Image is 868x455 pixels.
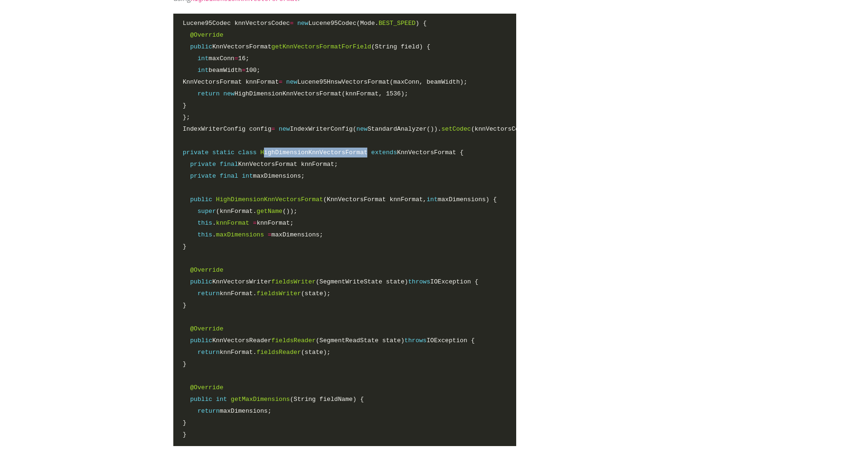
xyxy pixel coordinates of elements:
span: = [234,55,238,62]
span: return [197,290,219,297]
span: new [224,90,235,97]
span: = [253,220,257,227]
span: int [197,55,209,62]
span: KnnVectorsFormat (String field) { [183,42,430,52]
span: (KnnVectorsFormat knnFormat, maxDimensions) { [183,195,497,204]
span: } [183,300,186,310]
span: fieldsReader [271,337,316,344]
span: int [426,196,438,203]
span: . knnFormat; [183,218,294,228]
span: throws [408,278,430,285]
span: final [220,161,238,168]
span: @Override [190,31,224,39]
span: new [297,20,309,27]
span: public [190,396,212,403]
span: new [356,126,368,133]
span: = [271,126,275,133]
span: public [190,196,212,203]
span: = [290,20,294,27]
span: (String fieldName) { [183,394,364,404]
span: (knnFormat. ()); [183,206,297,216]
span: @Override [190,267,224,274]
span: int [197,67,209,74]
span: knnFormat [216,220,249,227]
span: private [183,149,209,156]
span: getKnnVectorsFormatForField [271,43,371,50]
span: new [279,126,290,133]
span: } [183,418,186,428]
span: super [197,208,216,215]
span: } [183,430,186,439]
span: BEST_SPEED [379,20,416,27]
span: maxConn 16; [183,54,249,63]
span: knnFormat. (state); [183,289,331,298]
span: KnnVectorsReader (SegmentReadState state) IOException { [183,336,475,345]
span: class [238,149,256,156]
span: private [190,173,216,180]
span: int [242,173,253,180]
span: this [197,231,212,238]
span: } [183,359,186,369]
span: KnnVectorsWriter (SegmentWriteState state) IOException { [183,277,478,287]
span: KnnVectorsFormat knnFormat Lucene95HnswVectorsFormat(maxConn, beamWidth); [183,77,467,87]
span: fieldsWriter [271,278,316,285]
span: = [279,78,283,86]
span: public [190,337,212,344]
span: IndexWriterConfig config IndexWriterConfig( StandardAnalyzer()). (knnVectorsCodec); [183,124,537,134]
span: beamWidth 100; [183,65,260,75]
span: maxDimensions; [183,406,271,416]
span: public [190,43,212,50]
span: }; [183,112,190,122]
span: . maxDimensions; [183,230,323,240]
span: return [197,349,219,356]
span: static [212,149,234,156]
span: = [242,67,246,74]
span: KnnVectorsFormat knnFormat; [183,159,338,169]
span: extends [371,149,397,156]
span: int [216,396,227,403]
span: = [268,231,271,238]
span: knnFormat. (state); [183,347,331,357]
span: Lucene95Codec knnVectorsCodec Lucene95Codec(Mode. ) { [183,18,426,28]
span: getName [256,208,282,215]
span: @Override [190,384,224,391]
span: new [286,78,297,86]
span: public [190,278,212,285]
span: } [183,242,186,251]
span: fieldsWriter [256,290,301,297]
span: fieldsReader [256,349,301,356]
span: setCodec [442,126,471,133]
span: maxDimensions [216,231,264,238]
span: this [197,220,212,227]
span: return [197,90,219,97]
span: HighDimensionKnnVectorsFormat [216,196,323,203]
span: throws [404,337,426,344]
span: getMaxDimensions [231,396,290,403]
span: maxDimensions; [183,171,305,181]
span: @Override [190,325,224,332]
span: final [220,173,238,180]
span: HighDimensionKnnVectorsFormat [260,149,367,156]
span: } [183,101,186,110]
span: private [190,161,216,168]
span: KnnVectorsFormat { [183,148,464,157]
span: return [197,408,219,415]
span: HighDimensionKnnVectorsFormat(knnFormat, 1536); [183,89,408,99]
